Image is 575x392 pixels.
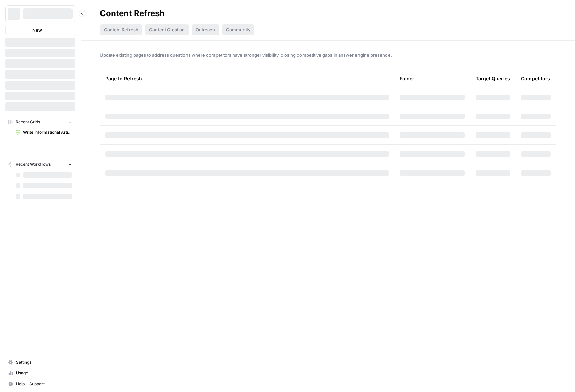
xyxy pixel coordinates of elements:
[100,24,142,35] div: Content Refresh
[192,24,219,35] div: Outreach
[222,24,254,35] div: Community
[16,370,72,376] span: Usage
[5,379,75,389] button: Help + Support
[32,27,42,33] span: New
[145,24,189,35] div: Content Creation
[23,129,72,135] span: Write Informational Article
[5,368,75,379] a: Usage
[16,119,40,125] span: Recent Grids
[16,381,72,387] span: Help + Support
[5,357,75,368] a: Settings
[521,69,550,88] div: Competitors
[12,127,75,138] a: Write Informational Article
[5,159,75,170] button: Recent Workflows
[16,359,72,365] span: Settings
[100,8,165,19] div: Content Refresh
[400,69,414,88] div: Folder
[105,69,389,88] div: Page to Refresh
[16,161,51,168] span: Recent Workflows
[100,52,556,58] span: Update existing pages to address questions where competitors have stronger visibility, closing co...
[476,69,510,88] div: Target Queries
[5,25,75,35] button: New
[5,117,75,127] button: Recent Grids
